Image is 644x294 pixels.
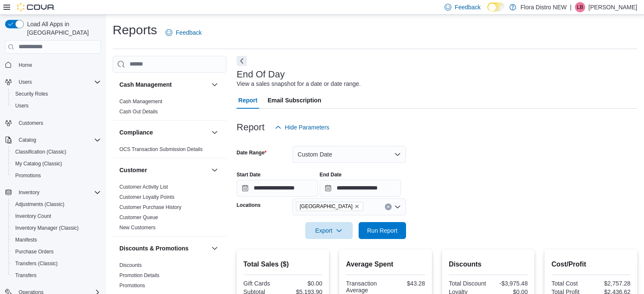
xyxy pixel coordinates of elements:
h2: Average Spent [346,259,425,269]
span: LB [577,2,583,12]
span: Security Roles [15,91,48,97]
span: Email Subscription [268,92,321,109]
a: Adjustments (Classic) [12,199,68,209]
a: Feedback [162,24,205,41]
span: Customers [19,120,43,126]
h3: Report [237,122,265,132]
span: Salisbury [296,202,363,211]
span: Adjustments (Classic) [12,199,101,209]
button: Discounts & Promotions [119,244,208,253]
a: OCS Transaction Submission Details [119,146,203,152]
button: Open list of options [394,203,401,210]
span: Feedback [176,28,202,37]
a: Manifests [12,235,40,245]
a: New Customers [119,225,155,231]
label: End Date [320,171,342,178]
div: Customer [113,182,227,236]
p: Flora Distro NEW [520,2,567,12]
span: Home [19,62,32,69]
span: Cash Out Details [119,108,158,115]
label: Start Date [237,171,261,178]
input: Dark Mode [487,3,505,11]
a: Users [12,101,32,111]
button: Adjustments (Classic) [8,198,104,210]
span: Cash Management [119,98,162,105]
span: Inventory Count [12,211,101,221]
button: Clear input [385,203,392,210]
button: My Catalog (Classic) [8,158,104,170]
button: Catalog [15,135,39,145]
a: Promotions [12,170,44,181]
span: Export [310,222,348,239]
button: Cash Management [210,80,220,90]
div: Discounts & Promotions [113,260,227,294]
a: Purchase Orders [12,247,57,257]
button: Hide Parameters [271,119,333,136]
span: Classification (Classic) [15,148,66,155]
div: Compliance [113,144,227,158]
span: Promotions [15,172,41,179]
button: Run Report [359,222,406,239]
span: Inventory [19,189,39,196]
a: Transfers (Classic) [12,258,61,269]
span: Home [15,60,101,70]
div: $0.00 [285,280,322,287]
button: Export [305,222,353,239]
h3: End Of Day [237,69,285,80]
button: Inventory [15,187,43,198]
button: Remove Salisbury from selection in this group [354,204,359,209]
span: Customer Purchase History [119,204,182,211]
h2: Cost/Profit [551,259,630,269]
div: Transaction Average [346,280,384,294]
div: $43.28 [387,280,425,287]
span: Transfers (Classic) [12,258,101,269]
div: -$3,975.48 [490,280,528,287]
button: Promotions [8,170,104,181]
span: Run Report [367,226,398,235]
span: Report [238,92,257,109]
a: Cash Management [119,99,162,104]
span: Adjustments (Classic) [15,201,64,208]
a: Classification (Classic) [12,147,70,157]
span: Purchase Orders [12,247,101,257]
span: Catalog [15,135,101,145]
div: View a sales snapshot for a date or date range. [237,80,361,88]
button: Transfers [8,269,104,281]
button: Manifests [8,234,104,246]
button: Catalog [2,134,104,146]
button: Inventory Count [8,210,104,222]
a: Customer Loyalty Points [119,194,174,200]
a: Cash Out Details [119,109,158,115]
span: Discounts [119,262,142,269]
a: My Catalog (Classic) [12,159,66,169]
button: Purchase Orders [8,246,104,258]
button: Next [237,56,247,66]
h2: Discounts [449,259,528,269]
span: Promotion Details [119,272,160,279]
h3: Customer [119,166,147,174]
div: $2,757.28 [593,280,630,287]
button: Security Roles [8,88,104,100]
label: Date Range [237,149,267,156]
img: Cova [17,3,55,11]
span: Catalog [19,137,36,143]
span: Purchase Orders [15,248,54,255]
a: Inventory Count [12,211,55,221]
h3: Discounts & Promotions [119,244,188,253]
input: Press the down key to open a popover containing a calendar. [237,180,318,197]
label: Locations [237,202,261,209]
span: Customers [15,118,101,128]
span: Users [15,77,101,87]
a: Customer Queue [119,214,158,220]
a: Customer Activity List [119,184,168,190]
a: Discounts [119,262,142,268]
span: Inventory Manager (Classic) [12,223,101,233]
a: Inventory Manager (Classic) [12,223,82,233]
button: Custom Date [293,146,406,163]
a: Transfers [12,270,40,280]
button: Transfers (Classic) [8,258,104,269]
button: Classification (Classic) [8,146,104,158]
span: Inventory [15,187,101,198]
